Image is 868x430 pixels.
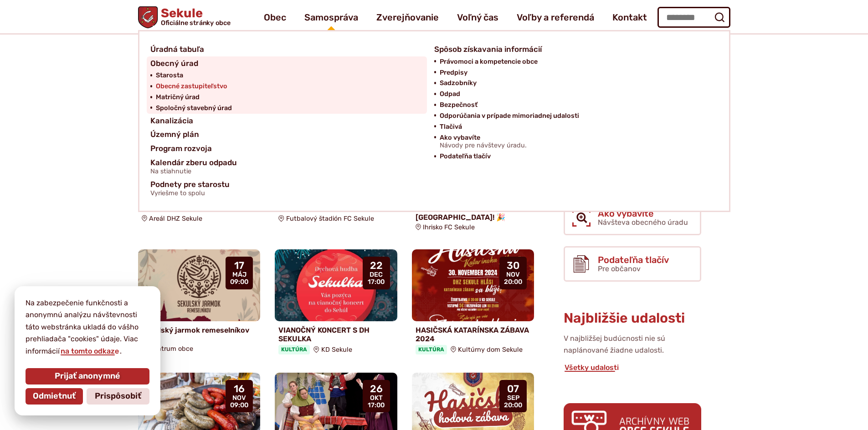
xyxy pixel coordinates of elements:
[440,100,478,111] span: Bezpečnosť
[458,346,523,354] span: Kultúrny dom Sekule
[440,78,477,89] span: Sadzobníky
[440,142,527,149] span: Návody pre návštevy úradu.
[564,200,701,235] a: Ako vybavíte Návšteva obecného úradu
[230,402,248,409] span: 09:00
[440,132,527,152] span: Ako vybavíte
[440,100,707,111] a: Bezpečnosť
[368,260,385,271] span: 22
[150,114,423,128] a: Kanalizácia
[150,168,237,175] span: Na stiahnutie
[156,92,423,103] a: Matričný úrad
[612,5,647,30] span: Kontakt
[230,271,248,278] span: máj
[150,42,204,56] span: Úradná tabuľa
[55,371,120,381] span: Prijať anonymné
[440,121,462,132] span: Tlačivá
[230,260,248,271] span: 17
[160,20,231,26] span: Oficiálne stránky obce
[150,177,707,200] a: Podnety pre starostuVyriešme to spolu
[440,89,460,100] span: Odpad
[440,67,467,78] span: Predpisy
[416,326,531,343] h4: HASIČSKÁ KATARÍNSKA ZÁBAVA 2024
[150,127,423,142] a: Územný plán
[60,347,120,355] a: na tomto odkaze
[264,5,286,30] span: Obec
[368,402,385,409] span: 17:00
[138,249,261,356] a: Sekulský jarmok remeselníkov 2025 Centrum obce 17 máj 09:00
[376,5,439,30] a: Zverejňovanie
[150,127,199,142] span: Územný plán
[278,326,394,343] h4: VIANOČNÝ KONCERT S DH SEKULKA
[440,111,579,121] span: Odporúčania v prípade mimoriadnej udalosti
[149,345,193,353] span: Centrum obce
[440,121,707,132] a: Tlačivá
[156,103,232,114] span: Spoločný stavebný úrad
[598,208,688,218] span: Ako vybavíte
[423,223,475,231] span: Ihrisko FC Sekule
[150,190,230,197] span: Vyriešme to spolu
[304,5,358,30] a: Samospráva
[142,326,257,343] h4: Sekulský jarmok remeselníkov 2025
[504,395,522,402] span: sep
[368,278,385,286] span: 17:00
[598,255,669,265] span: Podateľňa tlačív
[564,363,620,372] a: Všetky udalosti
[150,156,237,178] span: Kalendár zberu odpadu
[504,278,522,286] span: 20:00
[440,78,707,89] a: Sadzobníky
[440,89,707,100] a: Odpad
[286,215,374,223] span: Futbalový štadión FC Sekule
[230,395,248,402] span: nov
[150,156,423,178] a: Kalendár zberu odpaduNa stiahnutie
[95,391,141,401] span: Prispôsobiť
[156,81,423,92] a: Obecné zastupiteľstvo
[504,271,522,278] span: nov
[321,346,352,354] span: KD Sekule
[87,388,149,405] button: Prispôsobiť
[457,5,498,30] a: Voľný čas
[368,395,385,402] span: okt
[440,151,707,162] a: Podateľňa tlačív
[504,384,522,395] span: 07
[598,218,688,227] span: Návšteva obecného úradu
[26,388,83,405] button: Odmietnuť
[440,151,491,162] span: Podateľňa tlačív
[150,142,212,156] span: Program rozvoja
[278,345,310,354] span: Kultúra
[230,278,248,286] span: 09:00
[564,311,701,326] h3: Najbližšie udalosti
[26,297,149,357] p: Na zabezpečenie funkčnosti a anonymnú analýzu návštevnosti táto webstránka ukladá do vášho prehli...
[440,111,707,121] a: Odporúčania v prípade mimoriadnej udalosti
[504,260,522,271] span: 30
[156,103,423,114] a: Spoločný stavebný úrad
[598,264,641,273] span: Pre občanov
[150,114,193,128] span: Kanalizácia
[440,56,707,67] a: Právomoci a kompetencie obce
[138,6,158,28] img: Prejsť na domovskú stránku
[138,6,231,28] a: Logo Sekule, prejsť na domovskú stránku.
[158,7,231,26] span: Sekule
[434,42,542,56] span: Spôsob získavania informácií
[150,56,198,71] span: Obecný úrad
[149,215,202,223] span: Areál DHZ Sekule
[564,333,701,357] p: V najbližšej budúcnosti nie sú naplánované žiadne udalosti.
[33,391,76,401] span: Odmietnuť
[412,249,534,358] a: HASIČSKÁ KATARÍNSKA ZÁBAVA 2024 KultúraKultúrny dom Sekule 30 nov 20:00
[156,81,227,92] span: Obecné zastupiteľstvo
[230,384,248,395] span: 16
[368,271,385,278] span: dec
[440,67,707,78] a: Predpisy
[156,70,183,81] span: Starosta
[517,5,594,30] a: Voľby a referendá
[416,345,447,354] span: Kultúra
[434,42,707,56] a: Spôsob získavania informácií
[150,142,423,156] a: Program rozvoja
[564,246,701,282] a: Podateľňa tlačív Pre občanov
[368,384,385,395] span: 26
[150,42,423,56] a: Úradná tabuľa
[150,56,423,71] a: Obecný úrad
